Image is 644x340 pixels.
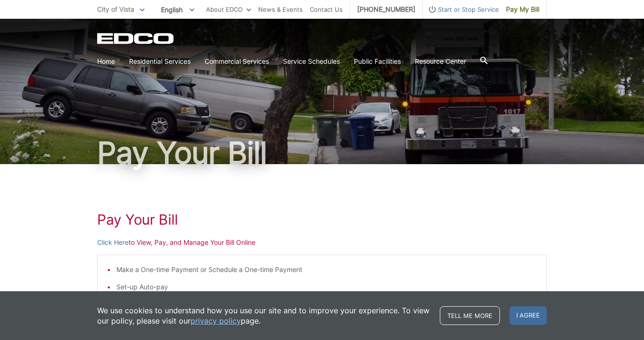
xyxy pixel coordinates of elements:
a: Home [97,56,115,67]
span: I agree [509,306,547,325]
a: News & Events [258,4,303,15]
a: privacy policy [191,316,241,326]
a: Contact Us [310,4,343,15]
span: English [154,2,201,17]
span: City of Vista [97,5,134,13]
p: We use cookies to understand how you use our site and to improve your experience. To view our pol... [97,305,430,326]
a: Public Facilities [354,56,401,67]
a: Residential Services [129,56,191,67]
a: Tell me more [440,306,500,325]
a: Service Schedules [283,56,340,67]
a: Resource Center [415,56,466,67]
p: to View, Pay, and Manage Your Bill Online [97,237,547,248]
li: Set-up Auto-pay [116,282,537,292]
h1: Pay Your Bill [97,138,547,168]
a: EDCD logo. Return to the homepage. [97,33,175,44]
a: About EDCO [206,4,251,15]
li: Make a One-time Payment or Schedule a One-time Payment [116,264,537,275]
h1: Pay Your Bill [97,211,547,228]
a: Click Here [97,237,129,248]
span: Pay My Bill [506,4,539,15]
a: Commercial Services [205,56,269,67]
